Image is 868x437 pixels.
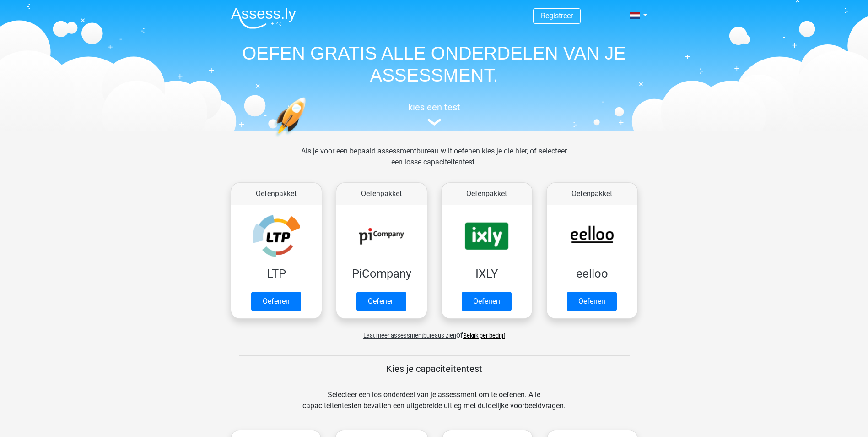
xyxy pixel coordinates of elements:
[274,97,341,180] img: oefenen
[462,292,512,311] a: Oefenen
[231,7,296,29] img: Assessly
[224,42,645,86] h1: OEFEN GRATIS ALLE ONDERDELEN VAN JE ASSESSMENT.
[427,119,441,126] img: assessment
[294,389,574,422] div: Selecteer een los onderdeel van je assessment om te oefenen. Alle capaciteitentesten bevatten een...
[567,292,617,311] a: Oefenen
[463,332,505,339] a: Bekijk per bedrijf
[224,322,645,341] div: of
[251,292,301,311] a: Oefenen
[239,363,630,374] h5: Kies je capaciteitentest
[294,146,574,179] div: Als je voor een bepaald assessmentbureau wilt oefenen kies je die hier, of selecteer een losse ca...
[224,102,645,113] h5: kies een test
[356,292,406,311] a: Oefenen
[363,332,456,339] span: Laat meer assessmentbureaus zien
[541,11,573,20] a: Registreer
[224,102,645,126] a: kies een test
